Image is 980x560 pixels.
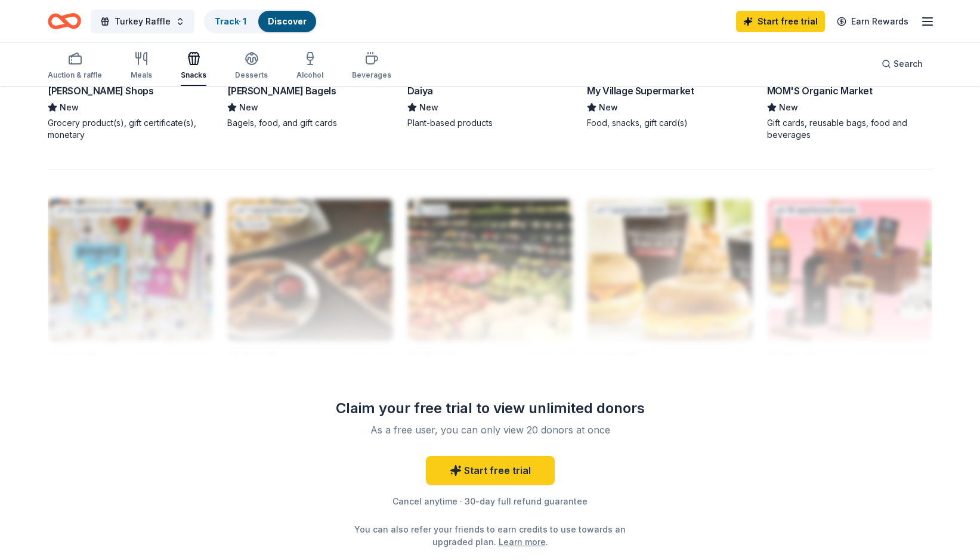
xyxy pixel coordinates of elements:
[215,16,246,26] a: Track· 1
[239,100,258,115] span: New
[779,100,798,115] span: New
[91,10,194,33] button: Turkey Raffle
[296,70,323,80] div: Alcohol
[268,16,307,26] a: Discover
[352,47,391,86] button: Beverages
[407,84,433,98] div: Daiya
[227,117,392,129] div: Bagels, food, and gift cards
[352,523,629,548] div: You can also refer your friends to earn credits to use towards an upgraded plan. .
[48,47,102,86] button: Auction & raffle
[767,117,932,141] div: Gift cards, reusable bags, food and beverages
[830,11,916,32] a: Earn Rewards
[319,399,662,418] div: Claim your free trial to view unlimited donors
[736,11,825,32] a: Start free trial
[894,57,923,71] span: Search
[407,117,573,129] div: Plant-based products
[587,117,752,129] div: Food, snacks, gift card(s)
[115,14,171,29] span: Turkey Raffle
[48,7,81,35] a: Home
[131,47,152,86] button: Meals
[333,423,648,437] div: As a free user, you can only view 20 donors at once
[235,70,268,80] div: Desserts
[872,52,932,76] button: Search
[48,84,153,98] div: [PERSON_NAME] Shops
[352,70,391,80] div: Beverages
[131,70,152,80] div: Meals
[296,47,323,86] button: Alcohol
[599,100,618,115] span: New
[419,100,438,115] span: New
[235,47,268,86] button: Desserts
[48,70,102,80] div: Auction & raffle
[48,117,213,141] div: Grocery product(s), gift certificate(s), monetary
[319,494,662,509] div: Cancel anytime · 30-day full refund guarantee
[499,536,546,548] a: Learn more
[426,456,555,485] a: Start free trial
[767,84,873,98] div: MOM'S Organic Market
[227,84,336,98] div: [PERSON_NAME] Bagels
[181,70,206,80] div: Snacks
[181,47,206,86] button: Snacks
[587,84,694,98] div: My Village Supermarket
[60,100,79,115] span: New
[204,10,317,33] button: Track· 1Discover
